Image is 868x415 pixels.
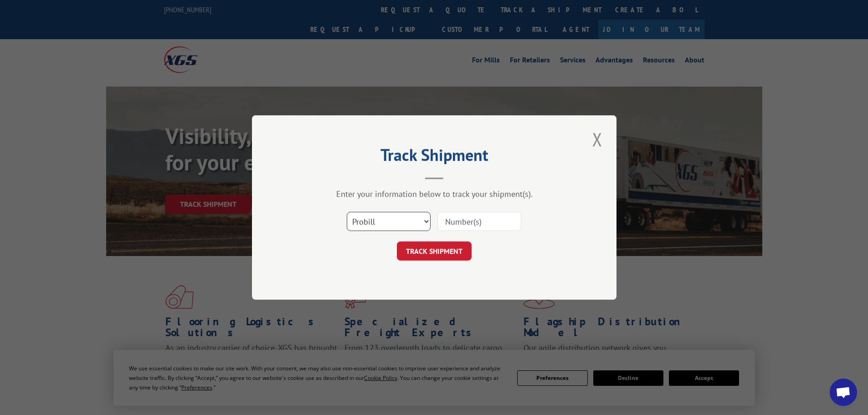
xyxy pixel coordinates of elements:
[298,189,571,199] div: Enter your information below to track your shipment(s).
[590,127,605,152] button: Close modal
[397,241,472,261] button: TRACK SHIPMENT
[830,379,857,406] a: Open chat
[437,212,521,231] input: Number(s)
[298,149,571,166] h2: Track Shipment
